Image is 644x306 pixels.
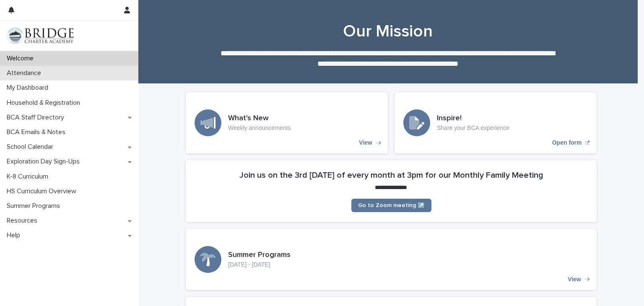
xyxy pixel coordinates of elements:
p: Share your BCA experience [437,124,509,132]
a: View [186,229,597,290]
a: View [186,92,388,153]
span: Go to Zoom meeting ↗️ [358,202,425,208]
p: View [359,139,372,146]
h3: Summer Programs [228,251,291,260]
p: BCA Emails & Notes [3,128,72,136]
p: Resources [3,217,44,225]
p: Weekly announcements [228,124,291,132]
p: BCA Staff Directory [3,114,71,122]
p: Exploration Day Sign-Ups [3,158,86,166]
h1: Our Mission [182,21,593,41]
p: School Calendar [3,143,60,151]
p: HS Curriculum Overview [3,187,83,195]
p: View [568,276,581,283]
p: My Dashboard [3,84,55,92]
a: Open form [395,92,597,153]
h3: Inspire! [437,114,509,123]
p: Attendance [3,69,48,77]
p: Help [3,231,27,239]
p: Household & Registration [3,99,87,107]
h2: Join us on the 3rd [DATE] of every month at 3pm for our Monthly Family Meeting [239,170,543,180]
p: Welcome [3,54,40,62]
h3: What's New [228,114,291,123]
p: Open form [552,139,582,146]
p: [DATE] - [DATE] [228,261,291,268]
img: V1C1m3IdTEidaUdm9Hs0 [7,27,74,44]
p: K-8 Curriculum [3,173,55,181]
a: Go to Zoom meeting ↗️ [351,199,431,212]
p: Summer Programs [3,202,67,210]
